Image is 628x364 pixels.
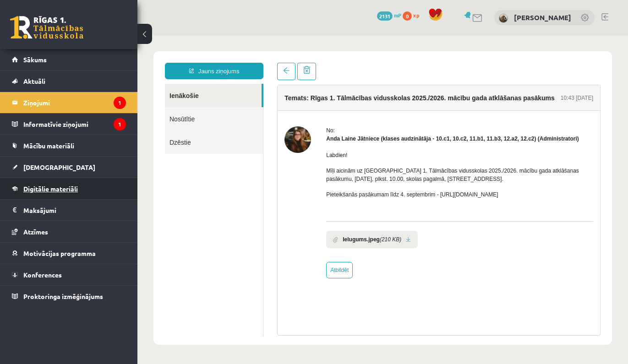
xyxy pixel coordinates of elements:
span: 0 [403,11,412,21]
a: 2131 mP [377,11,401,19]
legend: Maksājumi [23,200,126,221]
span: Aktuāli [23,77,45,85]
span: Motivācijas programma [23,249,96,257]
span: Atzīmes [23,228,48,236]
p: Pieteikšanās pasākumam līdz 4. septembrim - [URL][DOMAIN_NAME] [189,155,456,163]
a: Konferences [12,264,126,285]
span: Proktoringa izmēģinājums [23,292,103,300]
span: Digitālie materiāli [23,185,78,193]
a: [PERSON_NAME] [514,13,571,22]
a: Sākums [12,49,126,70]
span: Sākums [23,55,47,64]
legend: Ziņojumi [23,92,126,113]
a: Atzīmes [12,221,126,242]
div: No: [189,91,456,99]
a: Ienākošie [27,49,124,72]
a: Digitālie materiāli [12,178,126,199]
a: Informatīvie ziņojumi1 [12,114,126,135]
a: Atbildēt [189,227,215,243]
a: Maksājumi [12,200,126,221]
a: Aktuāli [12,71,126,92]
span: [DEMOGRAPHIC_DATA] [23,163,95,171]
a: Proktoringa izmēģinājums [12,286,126,307]
a: Rīgas 1. Tālmācības vidusskola [10,16,83,39]
strong: Anda Laine Jātniece (klases audzinātāja - 10.c1, 10.c2, 11.b1, 11.b3, 12.a2, 12.c2) (Administratori) [189,100,442,107]
span: Mācību materiāli [23,141,74,150]
i: 1 [114,118,126,130]
img: Linda Burkovska [499,14,508,23]
span: mP [394,11,401,19]
a: Jauns ziņojums [27,27,126,44]
p: Mīļi aicinām uz [GEOGRAPHIC_DATA] 1. Tālmācības vidusskolas 2025./2026. mācību gada atklāšanas pa... [189,131,456,148]
span: xp [413,11,419,19]
a: 0 xp [403,11,424,19]
a: Motivācijas programma [12,243,126,264]
i: (210 KB) [242,200,264,208]
span: Konferences [23,271,62,279]
div: 10:43 [DATE] [423,59,456,67]
h4: Temats: Rīgas 1. Tālmācības vidusskolas 2025./2026. mācību gada atklāšanas pasākums [147,59,417,66]
span: 2131 [377,11,393,21]
p: Labdien! [189,116,456,124]
img: Anda Laine Jātniece (klases audzinātāja - 10.c1, 10.c2, 11.b1, 11.b3, 12.a2, 12.c2) [147,91,174,118]
a: Nosūtītie [27,72,126,95]
a: Mācību materiāli [12,135,126,156]
a: Dzēstie [27,95,126,119]
b: Ielugums.jpeg [205,200,242,208]
i: 1 [114,97,126,109]
legend: Informatīvie ziņojumi [23,114,126,135]
a: [DEMOGRAPHIC_DATA] [12,157,126,178]
a: Ziņojumi1 [12,92,126,113]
